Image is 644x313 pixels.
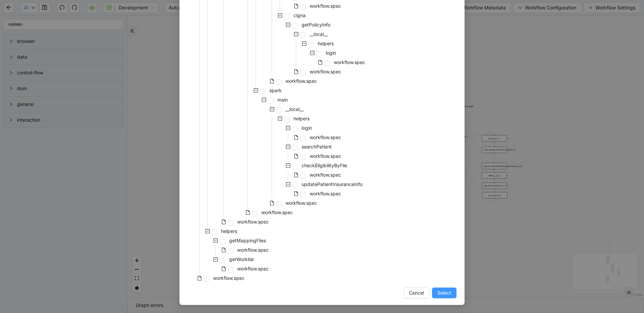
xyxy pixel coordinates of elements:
[292,115,311,123] span: helpers
[294,154,299,159] span: file
[300,21,332,29] span: getPolicyInfo
[332,58,367,66] span: workflow.spec
[228,237,267,245] span: getMappingFiles
[300,162,348,170] span: checkEligibilityByFile
[277,97,288,103] span: main
[237,247,269,253] span: workflow.spec
[432,288,457,298] button: Select
[286,163,290,168] span: minus-square
[294,32,299,37] span: minus-square
[221,228,237,234] span: helpers
[213,257,218,262] span: minus-square
[270,107,274,112] span: minus-square
[308,152,342,160] span: workflow.spec
[268,86,283,95] span: spark
[302,22,330,27] span: getPolicyInfo
[236,218,270,226] span: workflow.spec
[318,41,334,46] span: helpers
[318,60,323,65] span: file
[308,2,342,10] span: workflow.spec
[308,133,342,141] span: workflow.spec
[237,219,269,225] span: workflow.spec
[300,143,333,151] span: searchPatient
[316,40,335,48] span: helpers
[293,116,310,121] span: helpers
[334,59,365,65] span: workflow.spec
[308,190,342,198] span: workflow.spec
[221,248,226,252] span: file
[310,51,315,55] span: minus-square
[213,275,245,281] span: workflow.spec
[300,180,364,188] span: updatePatientInsuranceInfo
[285,200,317,206] span: workflow.spec
[294,4,299,8] span: file
[310,191,341,196] span: workflow.spec
[286,126,290,130] span: minus-square
[261,209,293,215] span: workflow.spec
[310,172,341,178] span: workflow.spec
[260,208,294,216] span: workflow.spec
[293,12,306,18] span: cigna
[212,274,246,282] span: workflow.spec
[237,266,269,271] span: workflow.spec
[310,153,341,159] span: workflow.spec
[221,266,226,271] span: file
[229,256,254,262] span: getWorklist
[302,144,332,149] span: searchPatient
[324,49,337,57] span: login
[308,68,342,76] span: workflow.spec
[254,88,258,93] span: minus-square
[302,125,312,131] span: login
[236,265,270,273] span: workflow.spec
[229,238,266,243] span: getMappingFiles
[284,77,318,85] span: workflow.spec
[220,227,238,235] span: helpers
[197,276,202,280] span: file
[302,163,347,168] span: checkEligibilityByFile
[285,78,317,84] span: workflow.spec
[294,191,299,196] span: file
[246,210,250,215] span: file
[278,13,282,18] span: minus-square
[308,30,329,38] span: __local__
[221,220,226,224] span: file
[286,22,290,27] span: minus-square
[285,106,304,112] span: __local__
[409,289,424,297] span: Cancel
[205,229,210,234] span: minus-square
[269,87,282,93] span: spark
[286,144,290,149] span: minus-square
[270,201,274,205] span: file
[302,181,363,187] span: updatePatientInsuranceInfo
[286,182,290,187] span: minus-square
[326,50,336,56] span: login
[308,171,342,179] span: workflow.spec
[310,3,341,9] span: workflow.spec
[294,173,299,177] span: file
[310,134,341,140] span: workflow.spec
[294,69,299,74] span: file
[276,96,289,104] span: main
[228,255,255,263] span: getWorklist
[262,98,266,102] span: minus-square
[270,79,274,83] span: file
[236,246,270,254] span: workflow.spec
[213,238,218,243] span: minus-square
[294,135,299,140] span: file
[300,124,313,132] span: login
[284,199,318,207] span: workflow.spec
[404,288,429,298] button: Cancel
[278,116,282,121] span: minus-square
[310,31,328,37] span: __local__
[437,289,451,297] span: Select
[292,11,307,19] span: cigna
[284,105,305,113] span: __local__
[302,41,307,46] span: minus-square
[310,69,341,74] span: workflow.spec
